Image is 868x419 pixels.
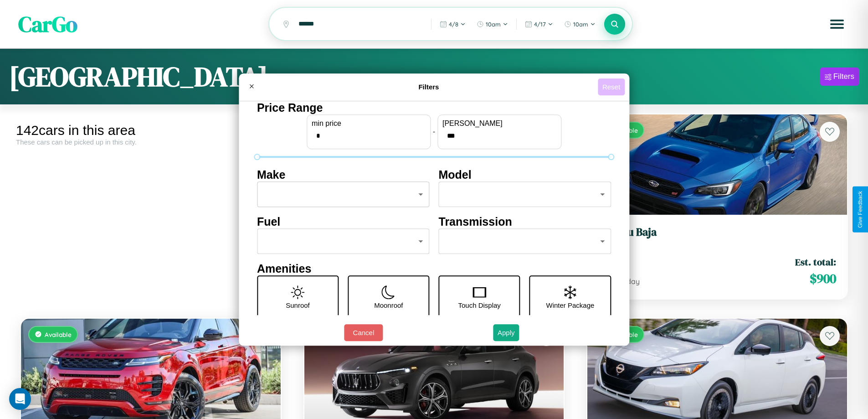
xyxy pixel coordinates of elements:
div: These cars can be picked up in this city. [16,138,286,146]
p: Touch Display [458,299,500,311]
h4: Price Range [257,101,611,114]
button: 10am [472,17,513,31]
button: Apply [493,324,519,341]
div: 142 cars in this area [16,123,286,138]
h3: Subaru Baja [598,226,836,239]
p: Moonroof [374,299,403,311]
span: 4 / 17 [534,21,546,28]
label: [PERSON_NAME] [442,119,556,128]
h4: Amenities [257,262,611,275]
button: Cancel [344,324,383,341]
button: Open menu [824,11,850,37]
h4: Filters [260,83,598,91]
p: Winter Package [546,299,595,311]
div: Give Feedback [857,191,863,228]
button: 4/8 [435,17,470,31]
span: / day [621,277,640,286]
p: Sunroof [286,299,310,311]
span: CarGo [18,9,77,39]
label: min price [312,119,426,128]
button: Reset [598,78,625,95]
h4: Transmission [439,215,611,228]
span: 10am [486,21,501,28]
a: Subaru Baja2020 [598,226,836,248]
button: 4/17 [520,17,558,31]
div: Open Intercom Messenger [9,388,31,410]
button: Filters [820,67,859,86]
span: 4 / 8 [449,21,458,28]
h1: [GEOGRAPHIC_DATA] [9,58,268,95]
p: - [433,125,435,138]
h4: Make [257,168,430,181]
h4: Fuel [257,215,430,228]
h4: Model [439,168,611,181]
span: Available [45,331,72,338]
span: $ 900 [810,269,836,288]
div: Filters [833,72,854,81]
span: 10am [573,21,588,28]
span: Est. total: [795,255,836,269]
button: 10am [560,17,600,31]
